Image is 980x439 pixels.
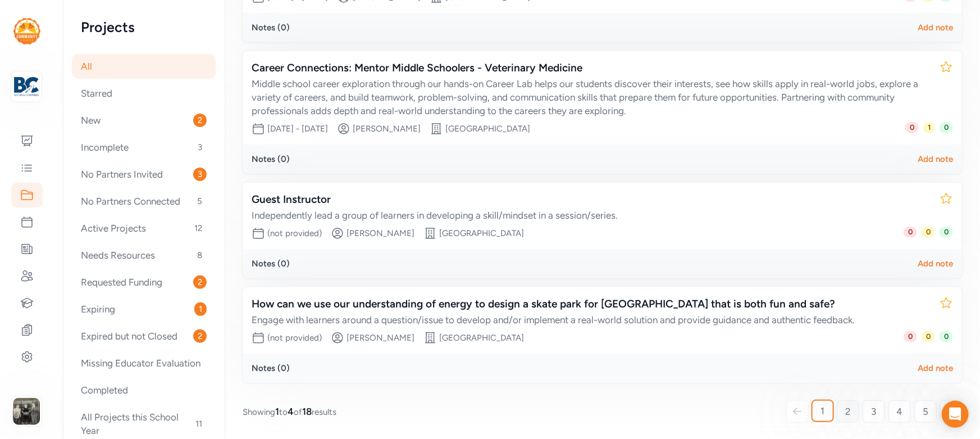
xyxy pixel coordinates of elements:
div: Missing Educator Evaluation [72,351,216,375]
div: Incomplete [72,135,216,160]
div: Starred [72,81,216,106]
span: 1 [821,404,825,418]
span: 0 [940,331,953,342]
span: 2 [193,275,207,289]
div: New [72,108,216,133]
div: Active Projects [72,216,216,241]
div: Notes ( 0 ) [252,22,290,33]
div: Expiring [72,297,216,322]
span: 1 [194,302,207,316]
div: Middle school career exploration through our hands-on Career Lab helps our students discover thei... [252,77,931,117]
span: 8 [193,248,207,262]
span: Showing to of results [243,405,336,418]
div: No Partners Connected [72,189,216,214]
a: 3 [863,400,885,423]
span: 2 [193,114,207,127]
div: Independently lead a group of learners in developing a skill/mindset in a session/series. [252,209,931,222]
span: 4 [288,406,294,417]
div: Add note [918,22,953,33]
a: 5 [914,400,937,423]
div: Notes ( 0 ) [252,153,290,165]
div: Expired but not Closed [72,324,216,349]
span: 0 [922,331,935,342]
span: 11 [191,417,207,431]
span: 1 [923,122,935,133]
div: [GEOGRAPHIC_DATA] [439,228,524,239]
span: 4 [897,405,903,418]
a: 4 [888,400,911,423]
span: 0 [940,227,953,238]
div: [PERSON_NAME] [347,228,414,239]
div: How can we use our understanding of energy to design a skate park for [GEOGRAPHIC_DATA] that is b... [252,296,931,312]
span: 12 [190,221,207,235]
div: [DATE] - [DATE] [267,123,328,134]
span: 0 [905,122,919,133]
div: Guest Instructor [252,192,931,207]
div: Add note [918,258,953,269]
span: 0 [940,122,953,133]
span: 5 [923,405,928,418]
span: 0 [922,227,935,238]
span: 0 [904,331,917,342]
div: [GEOGRAPHIC_DATA] [439,332,524,343]
div: All [72,54,216,79]
div: No Partners Invited [72,162,216,187]
img: logo [14,74,39,99]
span: 18 [302,406,312,417]
div: Add note [918,363,953,374]
div: (not provided) [267,228,322,239]
div: Needs Resources [72,243,216,268]
div: Completed [72,378,216,402]
span: 5 [193,194,207,208]
span: 3 [193,168,207,181]
span: 3 [872,405,877,418]
span: 3 [193,141,207,154]
div: Career Connections: Mentor Middle Schoolers - Veterinary Medicine [252,60,931,76]
a: 2 [837,400,859,423]
div: Notes ( 0 ) [252,258,290,269]
span: 0 [904,227,917,238]
div: Requested Funding [72,270,216,295]
span: 2 [845,405,851,418]
h2: Projects [81,18,207,36]
div: (not provided) [267,332,322,343]
div: [PERSON_NAME] [347,332,414,343]
img: logo [13,18,40,44]
div: Open Intercom Messenger [942,401,969,428]
div: Add note [918,153,953,165]
div: [GEOGRAPHIC_DATA] [445,123,530,134]
span: 1 [275,406,279,417]
span: 2 [193,329,207,343]
div: Engage with learners around a question/issue to develop and/or implement a real-world solution an... [252,313,931,327]
div: [PERSON_NAME] [353,123,421,134]
div: Notes ( 0 ) [252,363,290,374]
